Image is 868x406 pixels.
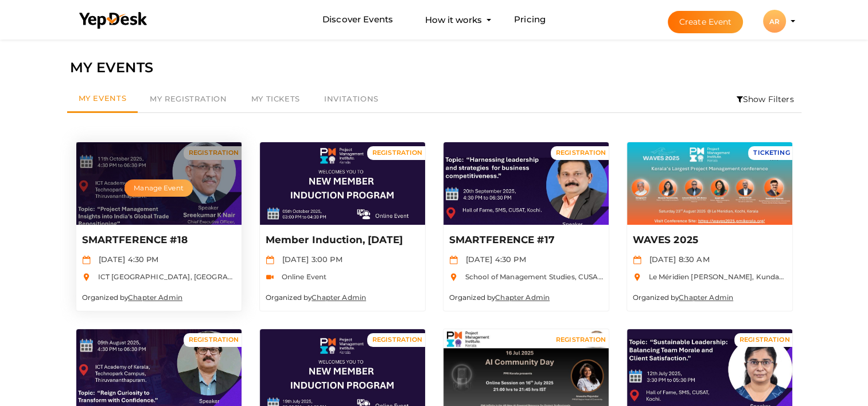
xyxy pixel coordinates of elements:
[460,255,526,264] span: [DATE] 4:30 PM
[82,256,91,264] img: calendar.svg
[82,293,183,302] small: Organized by
[422,9,485,30] button: How it works
[82,273,91,282] img: location.svg
[633,293,734,302] small: Organized by
[760,9,789,33] button: AR
[276,272,327,281] span: Online Event
[266,293,367,302] small: Organized by
[312,293,366,302] a: Chapter Admin
[495,293,550,302] a: Chapter Admin
[763,17,786,26] profile-pic: AR
[449,273,458,282] img: location.svg
[251,94,300,103] span: My Tickets
[324,94,379,103] span: Invitations
[449,233,600,247] p: SMARTFERENCE #17
[668,11,744,33] button: Create Event
[633,273,641,282] img: location.svg
[79,93,127,103] span: My Events
[322,9,393,30] a: Discover Events
[67,86,138,113] a: My Events
[763,10,786,33] div: AR
[449,293,550,302] small: Organized by
[312,86,391,112] a: Invitations
[266,233,417,247] p: Member Induction, [DATE]
[239,86,312,112] a: My Tickets
[128,293,182,302] a: Chapter Admin
[266,256,274,264] img: calendar.svg
[633,256,641,264] img: calendar.svg
[150,94,227,103] span: My Registration
[277,255,342,264] span: [DATE] 3:00 PM
[679,293,733,302] a: Chapter Admin
[70,57,799,79] div: MY EVENTS
[138,86,239,112] a: My Registration
[93,255,159,264] span: [DATE] 4:30 PM
[124,179,192,197] button: Manage Event
[514,9,546,30] a: Pricing
[82,233,233,247] p: SMARTFERENCE #18
[729,86,801,112] li: Show Filters
[449,256,458,264] img: calendar.svg
[644,255,710,264] span: [DATE] 8:30 AM
[266,273,274,282] img: video-icon.svg
[92,272,685,281] span: ICT [GEOGRAPHIC_DATA], [GEOGRAPHIC_DATA], [GEOGRAPHIC_DATA], [GEOGRAPHIC_DATA], [GEOGRAPHIC_DATA]...
[633,233,784,247] p: WAVES 2025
